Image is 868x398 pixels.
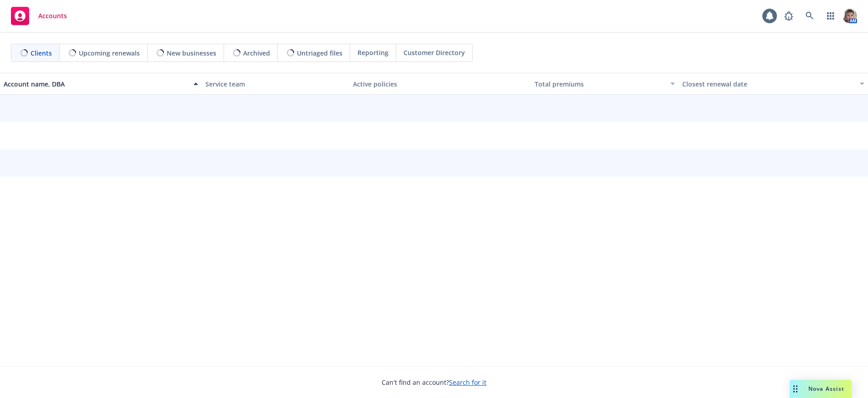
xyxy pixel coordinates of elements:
[403,48,465,57] span: Customer Directory
[780,7,798,25] a: Report a Bug
[297,48,342,58] span: Untriaged files
[7,3,71,29] a: Accounts
[822,7,840,25] a: Switch app
[31,48,52,58] span: Clients
[353,79,528,89] div: Active policies
[535,79,665,89] div: Total premiums
[4,79,188,89] div: Account name, DBA
[202,73,349,95] button: Service team
[382,378,486,387] span: Can't find an account?
[79,48,140,58] span: Upcoming renewals
[682,79,854,89] div: Closest renewal date
[243,48,270,58] span: Archived
[531,73,679,95] button: Total premiums
[801,7,819,25] a: Search
[790,380,852,398] button: Nova Assist
[357,48,388,57] span: Reporting
[808,385,844,393] span: Nova Assist
[679,73,868,95] button: Closest renewal date
[349,73,531,95] button: Active policies
[167,48,216,58] span: New businesses
[38,12,67,20] span: Accounts
[842,9,857,23] img: photo
[449,378,486,387] a: Search for it
[205,79,346,89] div: Service team
[790,380,801,398] div: Drag to move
